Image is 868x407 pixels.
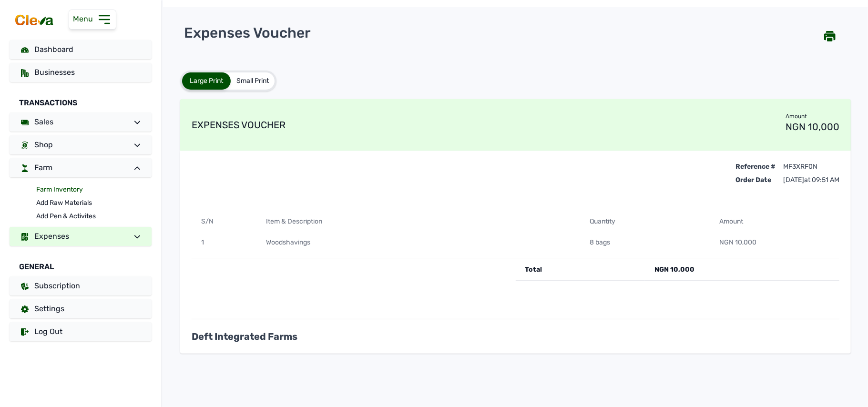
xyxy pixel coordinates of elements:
a: Dashboard [10,40,152,59]
div: Large Print [182,72,231,90]
div: Woodshavings [256,232,580,253]
div: NGN 10,000 [710,232,839,253]
a: Farm Inventory [36,183,152,196]
div: Total [516,259,645,281]
span: Farm [34,163,52,172]
div: Order Date [735,172,776,185]
a: Settings [10,299,152,318]
a: Expenses [10,227,152,246]
div: mf3xrf0n [783,162,839,172]
div: S/N [192,211,256,232]
p: Expenses Voucher [184,24,311,41]
div: General [10,250,152,276]
span: Subscription [34,281,80,290]
a: Add Pen & Activites [36,210,152,223]
span: Settings [34,304,64,313]
div: Transactions [10,86,152,112]
div: NGN 10,000 [786,120,839,133]
span: Expenses [34,232,69,241]
span: Businesses [34,68,75,77]
div: [DATE] [783,175,839,185]
a: Businesses [10,63,152,82]
div: Item & Description [256,211,580,232]
span: at 09:51 AM [804,176,839,184]
a: Subscription [10,276,152,295]
div: Reference # [735,162,776,172]
a: Add Raw Materials [36,196,152,210]
div: NGN 10,000 [645,259,839,281]
div: Quantity [580,211,710,232]
a: Shop [10,135,152,154]
span: Sales [34,117,53,126]
div: 8 bags [580,232,710,253]
div: EXPENSES VOUCHER [192,99,286,151]
a: Sales [10,112,152,132]
div: 1 [192,232,256,253]
div: Deft Integrated Farms [192,330,297,343]
a: Farm [10,158,152,177]
div: Amount [786,112,839,120]
img: cleva_logo.png [13,13,55,27]
div: Small Print [231,72,275,90]
span: Menu [73,14,97,23]
span: Log Out [34,327,62,336]
span: Dashboard [34,45,73,54]
span: Shop [34,140,53,149]
div: Amount [710,211,839,232]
